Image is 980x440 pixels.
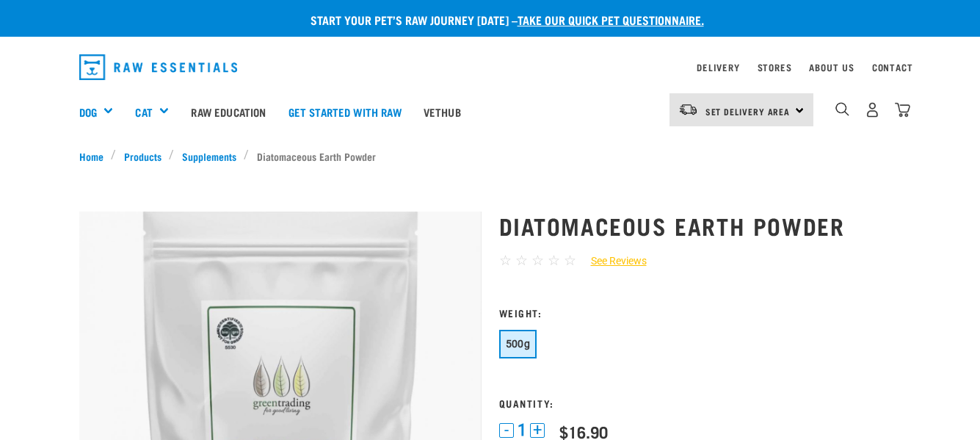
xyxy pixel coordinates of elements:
[758,65,792,70] a: Stores
[413,82,472,141] a: Vethub
[499,423,514,438] button: -
[79,54,238,80] img: Raw Essentials Logo
[576,253,647,269] a: See Reviews
[499,307,901,318] h3: Weight:
[499,212,901,239] h1: Diatomaceous Earth Powder
[499,330,537,358] button: 500g
[518,422,526,438] span: 1
[277,82,413,141] a: Get started with Raw
[531,252,544,269] span: ☆
[116,148,169,164] a: Products
[68,48,913,86] nav: dropdown navigation
[872,65,913,70] a: Contact
[499,397,901,408] h3: Quantity:
[79,148,901,164] nav: breadcrumbs
[895,102,910,118] img: home-icon@2x.png
[530,423,545,438] button: +
[865,102,880,118] img: user.png
[79,104,97,120] a: Dog
[809,65,854,70] a: About Us
[697,65,739,70] a: Delivery
[499,252,512,269] span: ☆
[174,148,244,164] a: Supplements
[678,103,698,116] img: van-moving.png
[564,252,576,269] span: ☆
[835,102,849,116] img: home-icon-1@2x.png
[135,104,152,120] a: Cat
[180,82,277,141] a: Raw Education
[548,252,560,269] span: ☆
[518,16,704,23] a: take our quick pet questionnaire.
[705,109,791,114] span: Set Delivery Area
[515,252,528,269] span: ☆
[506,338,531,350] span: 500g
[79,148,112,164] a: Home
